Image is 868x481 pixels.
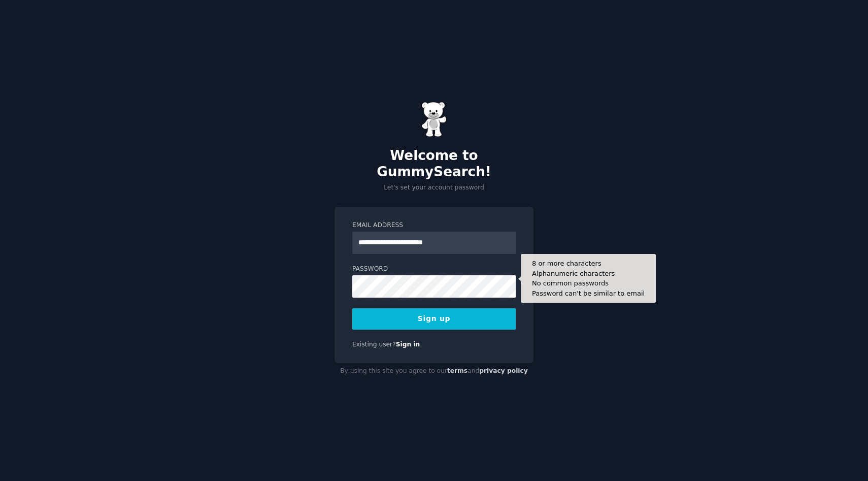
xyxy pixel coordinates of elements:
button: Sign up [352,308,516,330]
span: Existing user? [352,341,396,348]
a: privacy policy [479,367,528,374]
p: Let's set your account password [335,183,533,193]
label: Email Address [352,221,516,230]
img: Gummy Bear [421,102,447,137]
div: By using this site you agree to our and [335,363,533,379]
label: Password [352,265,516,274]
a: Sign in [396,341,420,348]
h2: Welcome to GummySearch! [335,148,533,180]
a: terms [447,367,468,374]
